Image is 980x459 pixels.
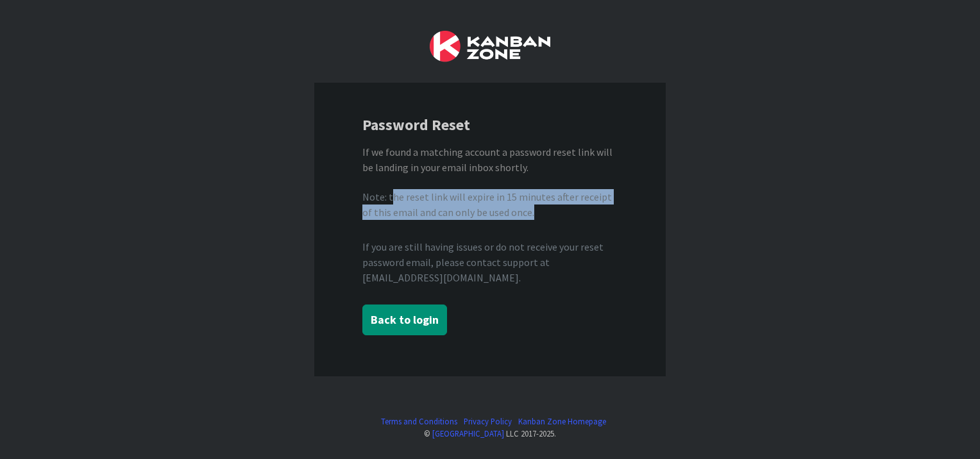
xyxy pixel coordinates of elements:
img: Kanban Zone [430,31,550,62]
div: Note: the reset link will expire in 15 minutes after receipt of this email and can only be used o... [362,189,618,220]
a: Kanban Zone Homepage [518,415,606,428]
div: If you are still having issues or do not receive your reset password email, please contact suppor... [362,239,618,285]
a: [GEOGRAPHIC_DATA] [432,428,504,438]
div: © LLC 2017- 2025 . [375,428,606,440]
a: Terms and Conditions [381,415,457,428]
div: If we found a matching account a password reset link will be landing in your email inbox shortly. [362,144,618,175]
a: Privacy Policy [464,415,512,428]
button: Back to login [362,305,447,335]
b: Password Reset [362,115,470,135]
